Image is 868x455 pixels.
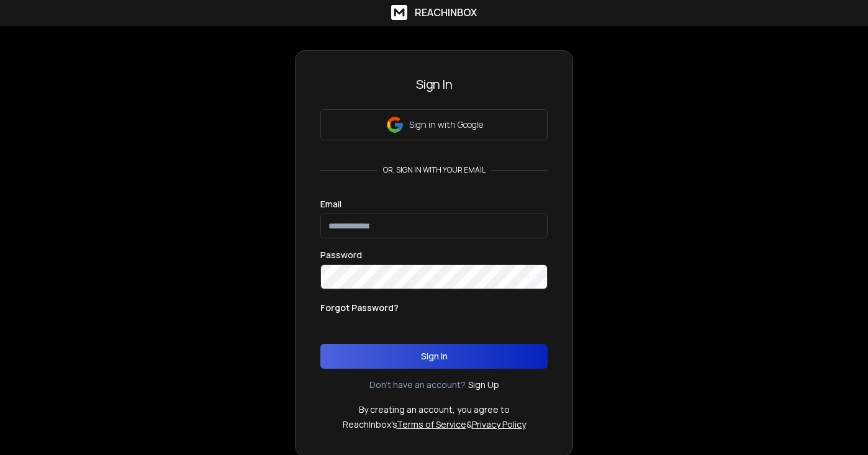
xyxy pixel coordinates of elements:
a: ReachInbox [391,5,477,20]
p: By creating an account, you agree to [359,403,510,416]
p: Forgot Password? [320,302,399,314]
button: Sign In [320,344,548,369]
a: Terms of Service [397,418,466,430]
button: Sign in with Google [320,109,548,140]
p: ReachInbox's & [343,418,526,431]
a: Privacy Policy [472,418,526,430]
p: or, sign in with your email [378,165,491,175]
h3: Sign In [320,76,548,93]
label: Password [320,251,362,259]
p: Don't have an account? [369,379,466,391]
a: Sign Up [468,379,499,391]
label: Email [320,200,341,209]
h1: ReachInbox [415,5,477,20]
p: Sign in with Google [409,119,483,131]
